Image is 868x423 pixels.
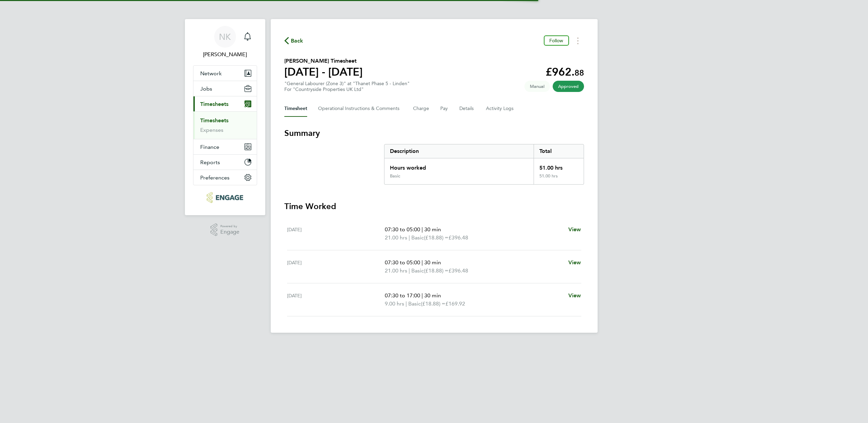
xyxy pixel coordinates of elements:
[193,66,257,81] button: Network
[424,259,441,266] span: 30 min
[200,174,230,181] span: Preferences
[291,37,303,45] span: Back
[568,226,581,233] span: View
[219,32,231,41] span: NK
[193,111,257,139] div: Timesheets
[422,292,423,299] span: |
[534,144,583,158] div: Total
[413,100,429,117] button: Charge
[424,292,441,299] span: 30 min
[185,19,265,215] nav: Main navigation
[422,259,423,266] span: |
[284,57,363,65] h2: [PERSON_NAME] Timesheet
[408,300,421,308] span: Basic
[200,127,223,133] a: Expenses
[568,292,581,300] a: View
[200,85,212,92] span: Jobs
[287,292,385,308] div: [DATE]
[534,173,583,184] div: 51.00 hrs
[385,259,420,266] span: 07:30 to 05:00
[409,234,410,241] span: |
[284,81,410,92] div: "General Labourer (Zone 3)" at "Thanet Phase 5 - Linden"
[287,225,385,242] div: [DATE]
[318,100,402,117] button: Operational Instructions & Comments
[574,68,584,78] span: 88
[193,139,257,154] button: Finance
[220,229,239,235] span: Engage
[448,267,468,274] span: £396.48
[568,259,581,266] span: View
[193,155,257,170] button: Reports
[568,292,581,299] span: View
[549,37,564,44] span: Follow
[200,159,220,166] span: Reports
[200,101,228,107] span: Timesheets
[409,267,410,274] span: |
[193,192,257,203] a: Go to home page
[572,35,584,46] button: Timesheets Menu
[448,234,468,241] span: £396.48
[568,225,581,234] a: View
[193,50,257,59] span: Nicola Kelly
[385,234,407,241] span: 21.00 hrs
[445,300,465,307] span: £169.92
[486,100,515,117] button: Activity Logs
[284,201,584,212] h3: Time Worked
[411,234,424,242] span: Basic
[284,128,584,139] h3: Summary
[424,226,441,233] span: 30 min
[421,300,445,307] span: (£18.88) =
[210,223,239,236] a: Powered byEngage
[287,258,385,275] div: [DATE]
[546,65,584,78] app-decimal: £962.
[193,170,257,185] button: Preferences
[384,144,584,185] div: Summary
[385,267,407,274] span: 21.00 hrs
[424,267,448,274] span: (£18.88) =
[411,267,424,275] span: Basic
[200,70,222,77] span: Network
[385,226,420,233] span: 07:30 to 05:00
[406,300,407,307] span: |
[193,96,257,111] button: Timesheets
[200,117,228,124] a: Timesheets
[424,234,448,241] span: (£18.88) =
[385,300,404,307] span: 9.00 hrs
[524,81,550,92] span: This timesheet was manually created.
[284,128,584,316] section: Timesheet
[440,100,448,117] button: Pay
[200,144,219,150] span: Finance
[220,223,239,229] span: Powered by
[193,81,257,96] button: Jobs
[544,35,569,46] button: Follow
[284,65,363,79] h1: [DATE] - [DATE]
[284,87,410,92] div: For "Countryside Properties UK Ltd"
[193,26,257,59] a: NK[PERSON_NAME]
[384,158,534,173] div: Hours worked
[422,226,423,233] span: |
[459,100,475,117] button: Details
[385,292,420,299] span: 07:30 to 17:00
[284,100,307,117] button: Timesheet
[534,158,583,173] div: 51.00 hrs
[207,192,243,203] img: konnectrecruit-logo-retina.png
[553,81,584,92] span: This timesheet has been approved.
[384,144,534,158] div: Description
[284,36,303,45] button: Back
[568,258,581,267] a: View
[390,173,400,179] div: Basic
